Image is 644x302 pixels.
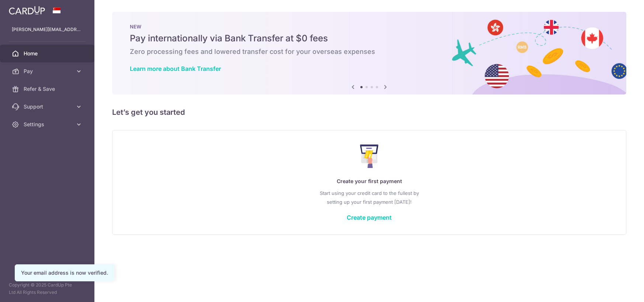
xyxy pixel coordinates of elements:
[127,177,611,186] p: Create your first payment
[130,65,221,72] a: Learn more about Bank Transfer
[360,144,379,168] img: Make Payment
[127,189,611,206] p: Start using your credit card to the fullest by setting up your first payment [DATE]!
[24,50,72,57] span: Home
[347,214,392,221] a: Create payment
[21,269,108,277] div: Your email address is now verified.
[130,32,609,44] h5: Pay internationally via Bank Transfer at $0 fees
[24,85,72,93] span: Refer & Save
[12,26,83,33] p: [PERSON_NAME][EMAIL_ADDRESS][DOMAIN_NAME]
[24,68,72,75] span: Pay
[24,121,72,128] span: Settings
[24,103,72,110] span: Support
[9,6,45,15] img: CardUp
[112,12,626,95] img: Bank transfer banner
[597,280,637,298] iframe: Opens a widget where you can find more information
[130,47,609,56] h6: Zero processing fees and lowered transfer cost for your overseas expenses
[112,106,626,118] h5: Let’s get you started
[130,24,609,30] p: NEW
